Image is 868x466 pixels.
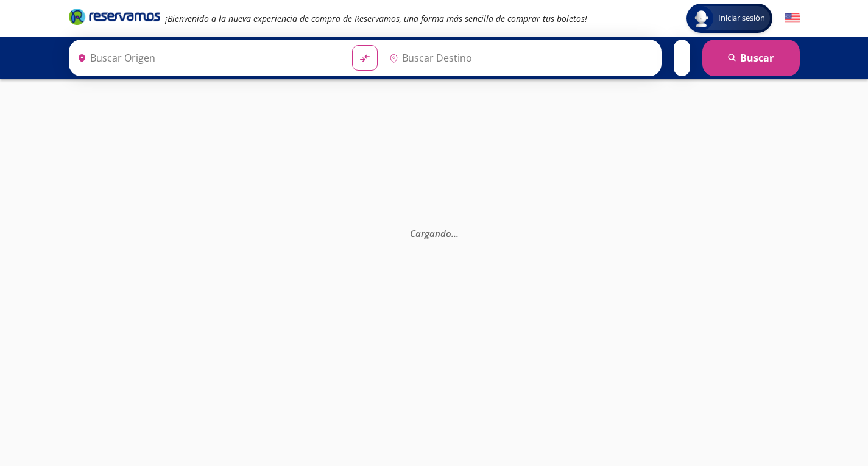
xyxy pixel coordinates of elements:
button: Buscar [702,40,800,76]
span: Iniciar sesión [713,12,770,24]
input: Buscar Destino [384,43,655,73]
span: . [456,227,459,239]
em: Cargando [410,227,459,239]
button: English [785,11,800,26]
span: . [454,227,456,239]
a: Brand Logo [69,7,160,29]
span: . [451,227,454,239]
input: Buscar Origen [72,43,343,73]
i: Brand Logo [69,7,160,26]
em: ¡Bienvenido a la nueva experiencia de compra de Reservamos, una forma más sencilla de comprar tus... [165,13,587,24]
